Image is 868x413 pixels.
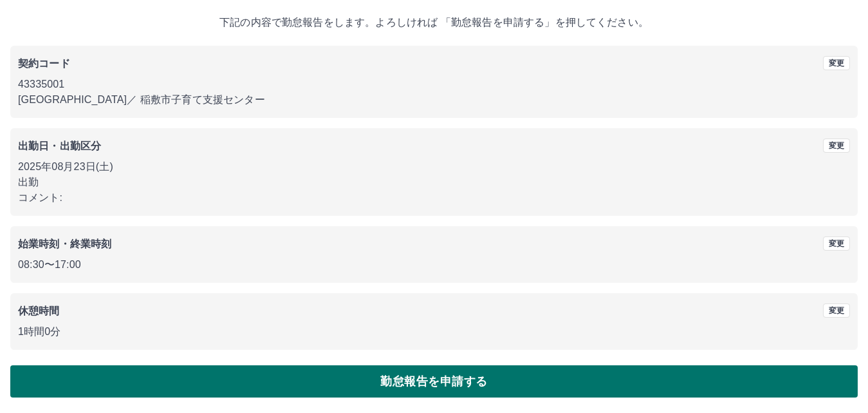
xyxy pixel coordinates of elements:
p: コメント: [18,190,850,206]
button: 変更 [823,56,850,70]
button: 変更 [823,139,850,153]
button: 変更 [823,303,850,318]
p: 08:30 〜 17:00 [18,257,850,273]
p: 1時間0分 [18,324,850,340]
b: 出勤日・出勤区分 [18,140,101,151]
button: 勤怠報告を申請する [10,365,858,398]
p: 2025年08月23日(土) [18,159,850,175]
b: 休憩時間 [18,305,60,316]
b: 契約コード [18,58,70,69]
p: 43335001 [18,77,850,92]
b: 始業時刻・終業時刻 [18,238,111,249]
p: [GEOGRAPHIC_DATA] ／ 稲敷市子育て支援センター [18,92,850,108]
button: 変更 [823,236,850,251]
p: 出勤 [18,175,850,190]
p: 下記の内容で勤怠報告をします。よろしければ 「勤怠報告を申請する」を押してください。 [10,15,858,30]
